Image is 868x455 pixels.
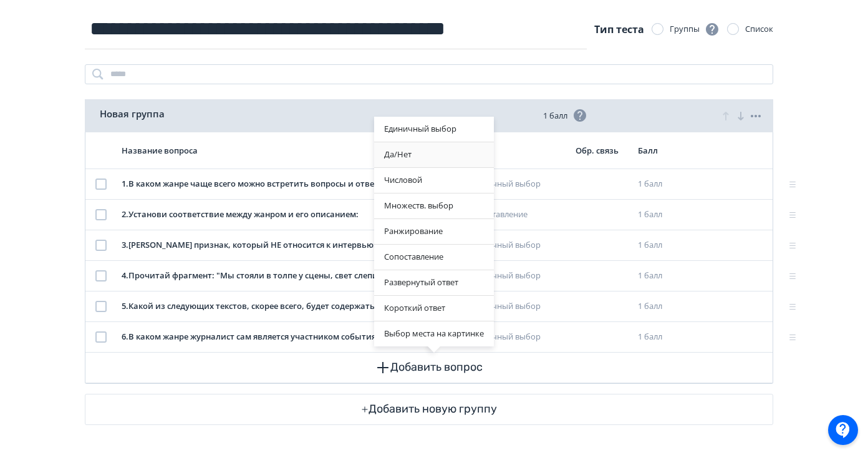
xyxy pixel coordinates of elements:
div: Единичный выбор [374,117,494,142]
div: Числовой [374,168,494,193]
div: Множеств. выбор [374,193,494,218]
div: Короткий ответ [374,296,494,321]
div: Да/Нет [374,142,494,167]
div: Выбор места на картинке [374,321,494,346]
div: Сопоставление [374,245,494,270]
div: Развернутый ответ [374,270,494,295]
div: Ранжирование [374,219,494,244]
